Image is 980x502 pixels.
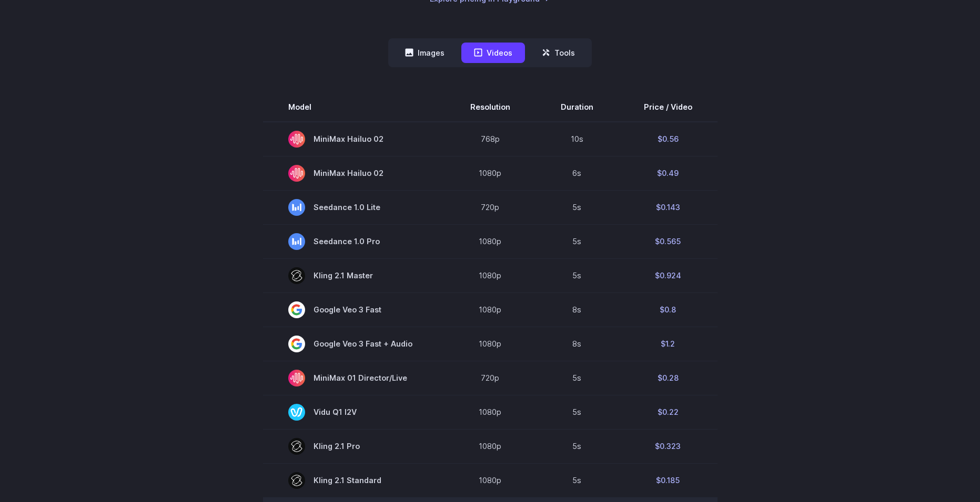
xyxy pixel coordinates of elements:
[445,258,536,292] td: 1080p
[619,463,718,497] td: $0.185
[619,327,718,361] td: $1.2
[619,395,718,429] td: $0.22
[392,43,457,63] button: Images
[536,156,619,190] td: 6s
[288,404,420,421] span: Vidu Q1 I2V
[536,190,619,224] td: 5s
[445,361,536,395] td: 720p
[445,327,536,361] td: 1080p
[619,292,718,327] td: $0.8
[288,165,420,182] span: MiniMax Hailuo 02
[445,395,536,429] td: 1080p
[619,122,718,156] td: $0.56
[445,92,536,122] th: Resolution
[536,122,619,156] td: 10s
[536,258,619,292] td: 5s
[445,224,536,258] td: 1080p
[445,122,536,156] td: 768p
[536,361,619,395] td: 5s
[536,224,619,258] td: 5s
[619,224,718,258] td: $0.565
[288,233,420,250] span: Seedance 1.0 Pro
[445,156,536,190] td: 1080p
[536,292,619,327] td: 8s
[288,301,420,318] span: Google Veo 3 Fast
[529,43,588,63] button: Tools
[288,267,420,284] span: Kling 2.1 Master
[288,370,420,386] span: MiniMax 01 Director/Live
[619,429,718,463] td: $0.323
[536,395,619,429] td: 5s
[619,258,718,292] td: $0.924
[288,131,420,148] span: MiniMax Hailuo 02
[445,429,536,463] td: 1080p
[288,199,420,216] span: Seedance 1.0 Lite
[288,336,420,352] span: Google Veo 3 Fast + Audio
[619,361,718,395] td: $0.28
[288,472,420,489] span: Kling 2.1 Standard
[263,92,445,122] th: Model
[619,92,718,122] th: Price / Video
[536,327,619,361] td: 8s
[536,463,619,497] td: 5s
[619,156,718,190] td: $0.49
[288,438,420,455] span: Kling 2.1 Pro
[445,292,536,327] td: 1080p
[445,190,536,224] td: 720p
[461,43,525,63] button: Videos
[619,190,718,224] td: $0.143
[445,463,536,497] td: 1080p
[536,92,619,122] th: Duration
[536,429,619,463] td: 5s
